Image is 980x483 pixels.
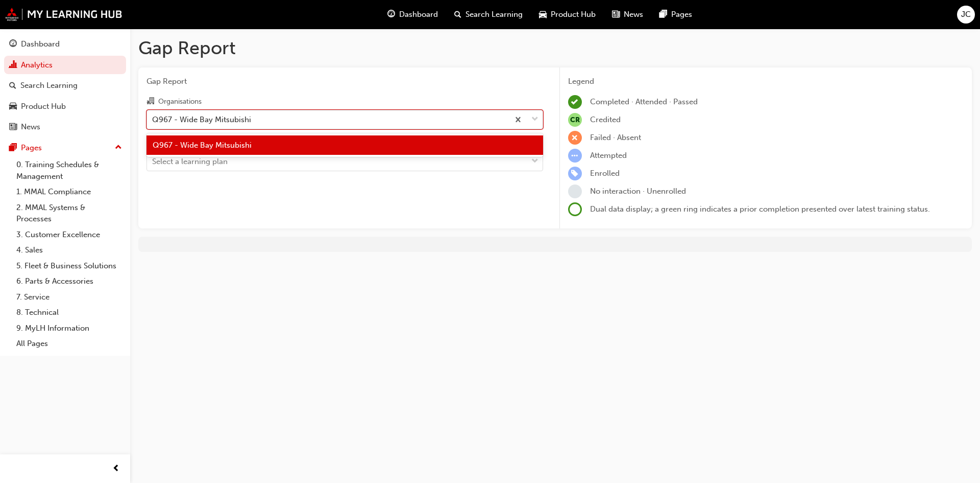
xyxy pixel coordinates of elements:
img: mmal [5,8,122,21]
a: Product Hub [4,97,126,116]
a: pages-iconPages [651,4,700,25]
div: News [21,121,40,133]
span: No interaction · Unenrolled [590,187,686,196]
a: Dashboard [4,35,126,54]
span: guage-icon [9,40,17,49]
span: car-icon [539,8,547,21]
a: All Pages [12,336,126,352]
span: Product Hub [551,9,596,20]
button: JC [957,6,975,24]
span: guage-icon [387,8,395,21]
span: Q967 - Wide Bay Mitsubishi [153,141,252,150]
a: 0. Training Schedules & Management [12,157,126,184]
span: learningRecordVerb_ENROLL-icon [568,167,582,180]
span: Dashboard [399,9,438,20]
span: chart-icon [9,61,17,70]
a: 1. MMAL Compliance [12,184,126,200]
a: Analytics [4,56,126,75]
span: learningRecordVerb_FAIL-icon [568,131,582,145]
span: null-icon [568,113,582,127]
span: Failed · Absent [590,133,641,142]
span: Credited [590,115,621,124]
span: news-icon [9,123,17,132]
span: JC [961,9,971,20]
a: Search Learning [4,76,126,95]
span: Attempted [590,151,627,160]
div: Organisations [158,97,202,107]
div: Pages [21,142,42,154]
span: learningRecordVerb_NONE-icon [568,185,582,198]
a: 2. MMAL Systems & Processes [12,200,126,227]
span: car-icon [9,102,17,111]
a: guage-iconDashboard [379,4,446,25]
a: search-iconSearch Learning [446,4,531,25]
a: 8. Technical [12,305,126,320]
a: 7. Service [12,289,126,305]
a: 9. MyLH Information [12,320,126,336]
div: Select a learning plan [152,156,228,168]
span: Completed · Attended · Passed [590,97,698,106]
a: news-iconNews [604,4,651,25]
span: Enrolled [590,169,620,178]
a: 5. Fleet & Business Solutions [12,258,126,274]
div: Q967 - Wide Bay Mitsubishi [152,113,251,125]
span: search-icon [9,81,16,90]
div: Search Learning [20,80,78,91]
button: Pages [4,139,126,157]
span: News [624,9,643,20]
span: prev-icon [112,463,120,475]
span: pages-icon [9,144,17,153]
div: Dashboard [21,38,60,50]
a: 4. Sales [12,242,126,258]
span: Gap Report [146,76,543,87]
span: up-icon [115,141,122,154]
a: 6. Parts & Accessories [12,273,126,289]
button: DashboardAnalyticsSearch LearningProduct HubNews [4,33,126,139]
div: Product Hub [21,101,66,112]
span: Pages [671,9,692,20]
span: down-icon [531,155,538,168]
span: Search Learning [465,9,523,20]
span: down-icon [531,113,538,126]
a: car-iconProduct Hub [531,4,604,25]
span: organisation-icon [146,97,154,106]
a: 3. Customer Excellence [12,227,126,243]
span: Dual data display; a green ring indicates a prior completion presented over latest training status. [590,204,930,214]
div: Legend [568,76,964,87]
h1: Gap Report [138,37,972,59]
span: pages-icon [659,8,667,21]
a: News [4,118,126,136]
span: news-icon [612,8,620,21]
span: search-icon [454,8,461,21]
span: learningRecordVerb_ATTEMPT-icon [568,149,582,163]
span: learningRecordVerb_COMPLETE-icon [568,95,582,109]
